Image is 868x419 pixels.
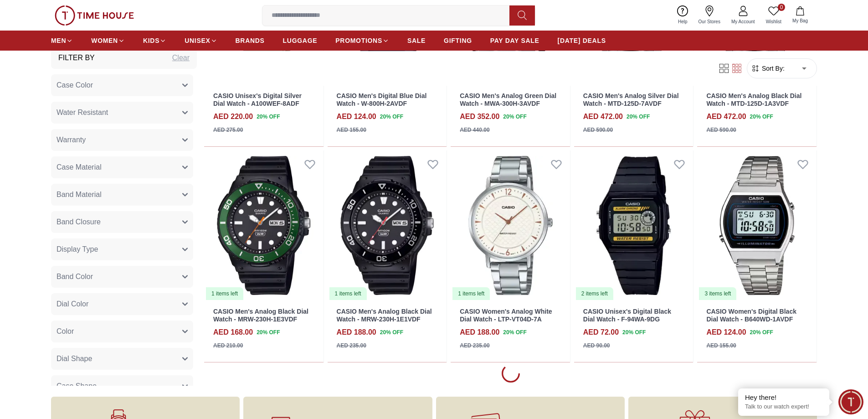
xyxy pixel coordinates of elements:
[380,328,403,336] span: 20 % OFF
[185,32,217,49] a: UNISEX
[574,150,693,301] img: CASIO Unisex's Digital Black Dial Watch - F-94WA-9DG
[51,36,66,45] span: MEN
[460,341,489,350] div: AED 235.00
[693,4,726,27] a: Our Stores
[750,113,773,121] span: 20 % OFF
[56,244,98,255] span: Display Type
[451,150,570,301] a: CASIO Women's Analog White Dial Watch - LTP-VT04D-7A1 items left
[337,308,432,323] a: CASIO Men's Analog Black Dial Watch - MRW-230H-1E1VDF
[451,150,570,301] img: CASIO Women's Analog White Dial Watch - LTP-VT04D-7A
[706,111,746,122] h4: AED 472.00
[490,36,539,45] span: PAY DAY SALE
[760,4,787,27] a: 0Wishlist
[51,375,193,397] button: Case Shape
[206,287,243,300] div: 1 items left
[337,341,366,350] div: AED 235.00
[56,80,93,91] span: Case Color
[583,111,623,122] h4: AED 472.00
[838,389,863,414] div: Chat Widget
[503,113,526,121] span: 20 % OFF
[328,150,447,301] a: CASIO Men's Analog Black Dial Watch - MRW-230H-1E1VDF1 items left
[56,353,92,364] span: Dial Shape
[257,328,280,336] span: 20 % OFF
[760,64,785,73] span: Sort By:
[213,341,243,350] div: AED 210.00
[56,189,102,200] span: Band Material
[583,327,619,338] h4: AED 72.00
[143,32,166,49] a: KIDS
[58,52,95,63] h3: Filter By
[51,266,193,288] button: Band Color
[706,126,736,134] div: AED 590.00
[335,32,389,49] a: PROMOTIONS
[583,92,679,107] a: CASIO Men's Analog Silver Dial Watch - MTD-125D-7AVDF
[558,32,606,49] a: [DATE] DEALS
[51,211,193,233] button: Band Closure
[56,107,108,118] span: Water Resistant
[51,184,193,206] button: Band Material
[745,403,822,411] p: Talk to our watch expert!
[627,113,650,121] span: 20 % OFF
[56,381,97,392] span: Case Shape
[583,126,613,134] div: AED 590.00
[787,5,813,26] button: My Bag
[172,52,190,63] div: Clear
[674,18,691,25] span: Help
[673,4,693,27] a: Help
[337,126,366,134] div: AED 155.00
[204,150,324,301] a: CASIO Men's Analog Black Dial Watch - MRW-230H-1E3VDF1 items left
[185,36,210,45] span: UNISEX
[56,326,74,337] span: Color
[143,36,159,45] span: KIDS
[213,327,253,338] h4: AED 168.00
[490,32,539,49] a: PAY DAY SALE
[51,238,193,260] button: Display Type
[56,299,88,310] span: Dial Color
[460,308,552,323] a: CASIO Women's Analog White Dial Watch - LTP-VT04D-7A
[51,129,193,151] button: Warranty
[728,18,759,25] span: My Account
[236,32,265,49] a: BRANDS
[55,5,134,26] img: ...
[213,111,253,122] h4: AED 220.00
[337,327,376,338] h4: AED 188.00
[583,341,610,350] div: AED 90.00
[576,287,613,300] div: 2 items left
[407,32,426,49] a: SALE
[574,150,693,301] a: CASIO Unisex's Digital Black Dial Watch - F-94WA-9DG2 items left
[51,32,73,49] a: MEN
[51,293,193,315] button: Dial Color
[51,321,193,342] button: Color
[337,92,427,107] a: CASIO Men's Digital Blue Dial Watch - W-800H-2AVDF
[51,156,193,178] button: Case Material
[51,102,193,124] button: Water Resistant
[337,111,376,122] h4: AED 124.00
[56,134,86,145] span: Warranty
[695,18,724,25] span: Our Stores
[444,32,472,49] a: GIFTING
[380,113,403,121] span: 20 % OFF
[460,327,499,338] h4: AED 188.00
[762,18,785,25] span: Wishlist
[329,287,367,300] div: 1 items left
[328,150,447,301] img: CASIO Men's Analog Black Dial Watch - MRW-230H-1E1VDF
[56,217,101,228] span: Band Closure
[204,150,324,301] img: CASIO Men's Analog Black Dial Watch - MRW-230H-1E3VDF
[460,111,499,122] h4: AED 352.00
[558,36,606,45] span: [DATE] DEALS
[213,126,243,134] div: AED 275.00
[622,328,646,336] span: 20 % OFF
[407,36,426,45] span: SALE
[283,32,318,49] a: LUGGAGE
[460,126,489,134] div: AED 440.00
[335,36,382,45] span: PROMOTIONS
[706,308,796,323] a: CASIO Women's Digital Black Dial Watch - B640WD-1AVDF
[778,4,785,11] span: 0
[706,92,801,107] a: CASIO Men's Analog Black Dial Watch - MTD-125D-1A3VDF
[751,64,785,73] button: Sort By:
[706,327,746,338] h4: AED 124.00
[583,308,671,323] a: CASIO Unisex's Digital Black Dial Watch - F-94WA-9DG
[91,36,118,45] span: WOMEN
[91,32,125,49] a: WOMEN
[460,92,556,107] a: CASIO Men's Analog Green Dial Watch - MWA-300H-3AVDF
